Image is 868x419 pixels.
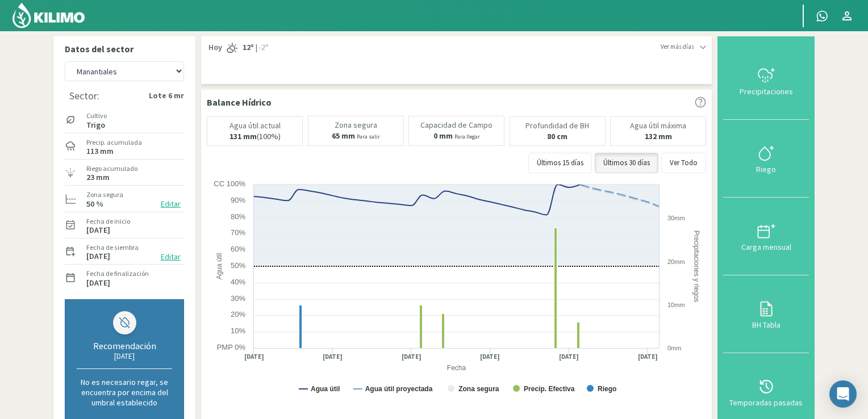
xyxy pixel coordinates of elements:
[229,131,257,141] b: 131 mm
[77,377,172,408] p: No es necesario regar, se encuentra por encima del umbral establecido
[231,310,245,319] text: 20%
[454,133,480,140] small: Para llegar
[214,179,245,188] text: CC 100%
[311,385,340,393] text: Agua útil
[727,165,806,173] div: Riego
[215,253,223,280] text: Agua útil
[231,278,245,286] text: 40%
[829,380,857,408] div: Open Intercom Messenger
[727,243,806,251] div: Carga mensual
[207,42,222,53] span: Hoy
[447,364,466,372] text: Fecha
[231,196,245,204] text: 90%
[69,90,99,102] div: Sector:
[86,111,107,121] label: Cultivo
[244,353,264,361] text: [DATE]
[630,121,686,130] p: Agua útil máxima
[86,174,110,181] label: 23 mm
[645,131,672,141] b: 132 mm
[86,190,123,200] label: Zona segura
[365,385,433,393] text: Agua útil proyectada
[149,90,184,102] strong: Lote 6 mr
[257,42,268,53] span: -2º
[727,87,806,95] div: Precipitaciones
[458,385,499,393] text: Zona segura
[86,164,137,174] label: Riego acumulado
[11,2,86,29] img: Kilimo
[357,133,380,140] small: Para salir
[332,131,355,141] b: 65 mm
[692,231,700,303] text: Precipitaciones y riegos
[323,353,343,361] text: [DATE]
[667,215,685,221] text: 30mm
[335,121,377,129] p: Zona segura
[723,42,809,120] button: Precipitaciones
[157,198,184,211] button: Editar
[598,385,616,393] text: Riego
[157,250,184,263] button: Editar
[661,153,706,173] button: Ver Todo
[243,42,254,52] strong: 12º
[231,212,245,221] text: 80%
[231,261,245,270] text: 50%
[723,275,809,353] button: BH Tabla
[402,353,422,361] text: [DATE]
[661,42,694,52] span: Ver más días
[86,121,107,129] label: Trigo
[86,216,130,227] label: Fecha de inicio
[86,253,110,260] label: [DATE]
[667,345,681,351] text: 0mm
[559,353,579,361] text: [DATE]
[77,340,172,351] div: Recomendación
[86,200,103,208] label: 50 %
[723,120,809,198] button: Riego
[229,132,281,141] p: (100%)
[727,399,806,407] div: Temporadas pasadas
[86,279,110,287] label: [DATE]
[231,228,245,237] text: 70%
[547,131,567,141] b: 80 cm
[480,353,500,361] text: [DATE]
[65,42,184,56] p: Datos del sector
[86,137,142,148] label: Precip. acumulada
[595,153,658,173] button: Últimos 30 días
[231,245,245,253] text: 60%
[86,148,114,155] label: 113 mm
[217,343,246,351] text: PMP 0%
[727,321,806,329] div: BH Tabla
[667,258,685,265] text: 20mm
[525,121,589,130] p: Profundidad de BH
[256,42,257,53] span: |
[433,131,453,141] b: 0 mm
[86,227,110,234] label: [DATE]
[524,385,575,393] text: Precip. Efectiva
[723,198,809,275] button: Carga mensual
[420,121,493,129] p: Capacidad de Campo
[667,301,685,308] text: 10mm
[231,294,245,303] text: 30%
[229,121,281,130] p: Agua útil actual
[77,351,172,361] div: [DATE]
[207,95,272,109] p: Balance Hídrico
[638,353,658,361] text: [DATE]
[231,326,245,335] text: 10%
[86,242,139,253] label: Fecha de siembra
[528,153,592,173] button: Últimos 15 días
[86,269,149,279] label: Fecha de finalización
